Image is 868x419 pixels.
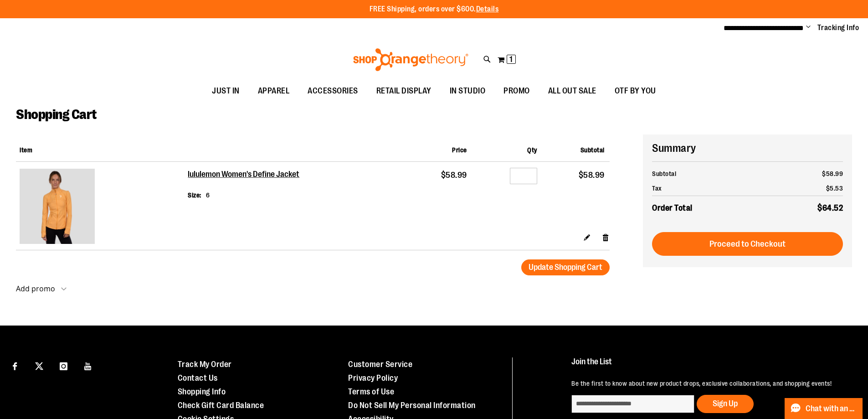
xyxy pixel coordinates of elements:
[441,171,467,180] span: $58.99
[509,55,513,64] span: 1
[571,379,847,388] p: Be the first to know about new product drops, exclusive collaborations, and shopping events!
[348,373,398,383] a: Privacy Policy
[571,395,694,413] input: enter email
[602,233,610,242] a: Remove item
[652,166,770,181] th: Subtotal
[527,146,537,154] span: Qty
[785,398,863,419] button: Chat with an Expert
[188,191,201,200] dt: Size
[20,169,184,246] a: lululemon Women's Define Jacket
[697,395,754,413] button: Sign Up
[826,185,843,192] span: $5.53
[652,232,843,256] button: Proceed to Checkout
[352,48,470,71] img: Shop Orangetheory
[178,387,226,396] a: Shopping Info
[212,81,240,101] span: JUST IN
[20,169,95,244] img: lululemon Women's Define Jacket
[652,140,843,156] h2: Summary
[308,81,358,101] span: ACCESSORIES
[521,259,610,275] button: Update Shopping Cart
[817,203,843,212] span: $64.52
[348,360,412,369] a: Customer Service
[16,107,97,122] span: Shopping Cart
[178,401,264,410] a: Check Gift Card Balance
[178,373,218,383] a: Contact Us
[188,170,300,180] a: lululemon Women's Define Jacket
[817,23,859,33] a: Tracking Info
[529,263,602,272] span: Update Shopping Cart
[80,357,96,373] a: Visit our Youtube page
[16,285,67,298] button: Add promo
[652,181,770,196] th: Tax
[348,401,476,410] a: Do Not Sell My Personal Information
[376,81,431,101] span: RETAIL DISPLAY
[452,146,467,154] span: Price
[571,357,847,374] h4: Join the List
[806,404,857,413] span: Chat with an Expert
[476,5,499,13] a: Details
[35,362,43,370] img: Twitter
[713,399,738,408] span: Sign Up
[31,357,47,373] a: Visit our X page
[503,81,530,101] span: PROMO
[16,284,55,294] strong: Add promo
[615,81,656,101] span: OTF BY YOU
[348,387,394,396] a: Terms of Use
[7,357,23,373] a: Visit our Facebook page
[548,81,596,101] span: ALL OUT SALE
[580,146,605,154] span: Subtotal
[206,191,210,200] dd: 6
[822,170,843,177] span: $58.99
[56,357,72,373] a: Visit our Instagram page
[579,171,605,180] span: $58.99
[450,81,486,101] span: IN STUDIO
[652,201,693,214] strong: Order Total
[709,239,786,249] span: Proceed to Checkout
[370,4,499,15] p: FREE Shipping, orders over $600.
[20,146,32,154] span: Item
[806,23,811,32] button: Account menu
[178,360,232,369] a: Track My Order
[258,81,290,101] span: APPAREL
